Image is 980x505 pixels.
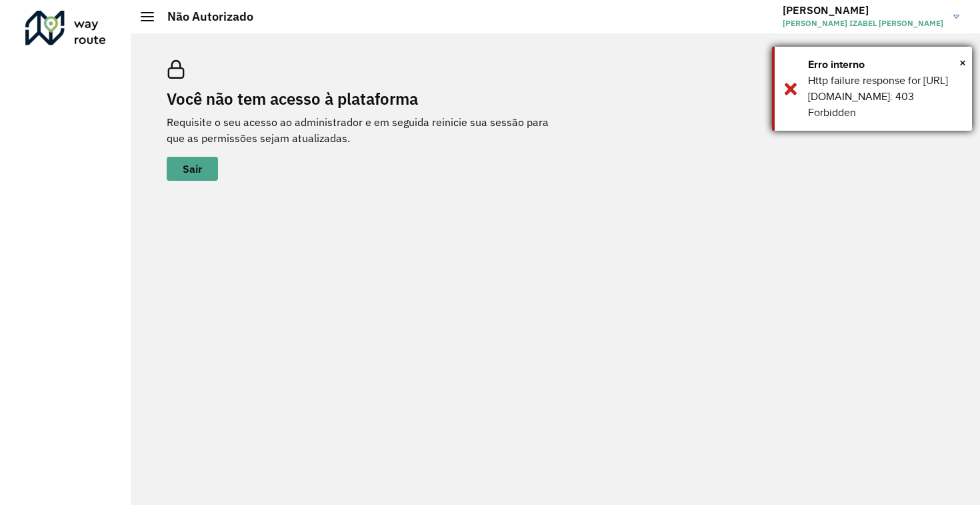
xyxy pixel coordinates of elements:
span: × [959,53,966,73]
h2: Você não tem acesso à plataforma [167,89,567,109]
span: [PERSON_NAME] IZABEL [PERSON_NAME] [783,17,943,29]
p: Requisite o seu acesso ao administrador e em seguida reinicie sua sessão para que as permissões s... [167,114,567,146]
h3: [PERSON_NAME] [783,4,943,17]
button: button [167,157,218,181]
span: Sair [183,163,202,174]
div: Http failure response for [URL][DOMAIN_NAME]: 403 Forbidden [808,73,962,121]
div: Erro interno [808,57,962,73]
button: Close [959,53,966,73]
h2: Não Autorizado [154,9,253,24]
